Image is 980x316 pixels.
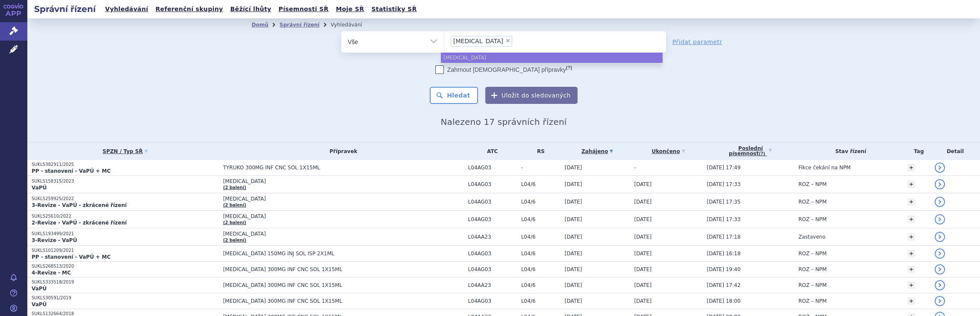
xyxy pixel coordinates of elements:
[331,18,373,31] li: Vyhledávání
[223,165,437,171] span: TYRUKO 300MG INF CNC SOL 1X15ML
[468,266,517,272] span: L04AG03
[565,199,582,205] span: [DATE]
[521,251,560,257] span: L04/6
[32,196,219,202] p: SUKLS259925/2022
[907,198,915,206] a: +
[707,142,794,160] a: Poslednípísemnost(?)
[468,234,517,240] span: L04AA23
[634,199,652,205] span: [DATE]
[32,237,77,243] strong: 3-Revize - VaPÚ
[707,234,741,240] span: [DATE] 17:18
[565,165,582,171] span: [DATE]
[798,216,827,222] span: ROZ – NPM
[32,270,71,276] strong: 4-Revize - MC
[223,298,437,304] span: [MEDICAL_DATA] 300MG INF CNC SOL 1X15ML
[464,142,517,160] th: ATC
[223,196,437,202] span: [MEDICAL_DATA]
[223,203,246,207] a: (2 balení)
[32,254,111,260] strong: PP - stanovení - VaPÚ + MC
[223,220,246,225] a: (2 balení)
[798,266,827,272] span: ROZ – NPM
[440,117,566,127] span: Nalezeno 17 správních řízení
[798,298,827,304] span: ROZ – NPM
[672,38,722,46] a: Přidat parametr
[634,181,652,187] span: [DATE]
[521,282,560,288] span: L04/6
[485,87,578,104] button: Uložit do sledovaných
[521,199,560,205] span: L04/6
[565,234,582,240] span: [DATE]
[907,233,915,241] a: +
[521,165,560,171] span: -
[565,251,582,257] span: [DATE]
[798,251,827,257] span: ROZ – NPM
[276,3,331,15] a: Písemnosti SŘ
[930,142,980,160] th: Detail
[907,180,915,188] a: +
[798,165,851,171] span: Fikce čekání na NPM
[634,251,652,257] span: [DATE]
[634,145,703,157] a: Ukončeno
[935,179,945,189] a: detail
[521,234,560,240] span: L04/6
[430,87,478,104] button: Hledat
[505,38,511,43] span: ×
[333,3,367,15] a: Moje SŘ
[103,3,151,15] a: Vyhledávání
[521,266,560,272] span: L04/6
[32,213,219,219] p: SUKLS25610/2022
[565,216,582,222] span: [DATE]
[935,197,945,207] a: detail
[223,178,437,184] span: [MEDICAL_DATA]
[565,266,582,272] span: [DATE]
[521,298,560,304] span: L04/6
[32,301,47,307] strong: VaPÚ
[565,298,582,304] span: [DATE]
[223,231,437,237] span: [MEDICAL_DATA]
[517,142,560,160] th: RS
[565,145,630,157] a: Zahájeno
[634,282,652,288] span: [DATE]
[32,202,127,208] strong: 3-Revize - VaPÚ - zkrácené řízení
[32,162,219,168] p: SUKLS382911/2025
[634,266,652,272] span: [DATE]
[252,22,268,28] a: Domů
[907,281,915,289] a: +
[935,232,945,242] a: detail
[634,216,652,222] span: [DATE]
[935,280,945,290] a: detail
[279,22,320,28] a: Správní řízení
[32,178,219,184] p: SUKLS158315/2023
[707,298,741,304] span: [DATE] 18:00
[903,142,930,160] th: Tag
[759,151,765,157] abbr: (?)
[935,248,945,259] a: detail
[468,181,517,187] span: L04AG03
[907,250,915,257] a: +
[707,165,741,171] span: [DATE] 17:49
[798,234,825,240] span: Zastaveno
[935,264,945,275] a: detail
[223,238,246,242] a: (2 balení)
[435,65,572,74] label: Zahrnout [DEMOGRAPHIC_DATA] přípravky
[32,295,219,301] p: SUKLS30591/2019
[515,35,519,46] input: [MEDICAL_DATA]
[32,145,219,157] a: SPZN / Typ SŘ
[907,297,915,305] a: +
[565,181,582,187] span: [DATE]
[27,3,103,15] h2: Správní řízení
[468,216,517,222] span: L04AG03
[707,181,741,187] span: [DATE] 17:33
[32,168,111,174] strong: PP - stanovení - VaPÚ + MC
[228,3,274,15] a: Běžící lhůty
[32,220,127,226] strong: 2-Revize - VaPÚ - zkrácené řízení
[223,282,437,288] span: [MEDICAL_DATA] 300MG INF CNC SOL 1X15ML
[798,282,827,288] span: ROZ – NPM
[468,251,517,257] span: L04AG03
[798,181,827,187] span: ROZ – NPM
[468,298,517,304] span: L04AG03
[468,199,517,205] span: L04AG03
[566,65,572,71] abbr: (?)
[468,165,517,171] span: L04AG03
[219,142,464,160] th: Přípravek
